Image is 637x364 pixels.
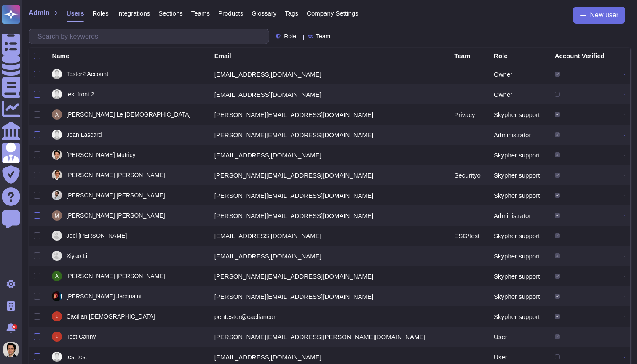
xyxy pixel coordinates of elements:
img: user [52,352,62,362]
td: [PERSON_NAME][EMAIL_ADDRESS][DOMAIN_NAME] [209,125,450,145]
span: Roles [92,10,108,16]
td: Owner [489,64,550,84]
span: Tester2 Account [66,71,108,77]
img: user [52,231,62,241]
img: user [52,170,62,180]
td: Skypher support [489,286,550,306]
td: Owner [489,84,550,104]
button: New user [573,7,625,24]
span: [PERSON_NAME] Jacquaint [66,293,142,299]
td: [EMAIL_ADDRESS][DOMAIN_NAME] [209,84,450,104]
img: user [52,311,62,321]
td: Skypher support [489,185,550,205]
span: [PERSON_NAME] Le [DEMOGRAPHIC_DATA] [66,112,190,117]
td: Skypher support [489,306,550,327]
img: user [52,210,62,221]
span: Role [284,33,296,39]
td: Skypher support [489,104,550,125]
td: Skypher support [489,145,550,165]
img: user [52,190,62,200]
td: [PERSON_NAME][EMAIL_ADDRESS][DOMAIN_NAME] [209,165,450,185]
img: user [3,342,19,357]
span: New user [590,12,618,19]
input: Search by keywords [33,29,269,44]
span: Teams [191,10,210,16]
span: test test [66,354,87,360]
td: [EMAIL_ADDRESS][DOMAIN_NAME] [209,145,450,165]
td: Skypher support [489,266,550,286]
span: [PERSON_NAME] [PERSON_NAME] [66,172,165,178]
img: user [52,332,62,342]
span: [PERSON_NAME] Mutricy [66,152,135,158]
td: [PERSON_NAME][EMAIL_ADDRESS][DOMAIN_NAME] [209,104,450,125]
img: user [52,69,62,79]
img: user [52,89,62,99]
td: User [489,327,550,347]
span: Jean Lascard [66,132,102,138]
td: Skypher support [489,246,550,266]
td: Skypher support [489,165,550,185]
span: Joci [PERSON_NAME] [66,233,127,239]
span: Glossary [252,10,276,16]
span: [PERSON_NAME] [PERSON_NAME] [66,273,165,279]
td: [EMAIL_ADDRESS][DOMAIN_NAME] [209,246,450,266]
td: Skypher support [489,226,550,246]
img: user [52,271,62,281]
img: user [52,109,62,120]
td: [PERSON_NAME][EMAIL_ADDRESS][DOMAIN_NAME] [209,266,450,286]
span: Test Canny [66,334,96,340]
span: Sections [158,10,183,16]
td: [PERSON_NAME][EMAIL_ADDRESS][DOMAIN_NAME] [209,205,450,226]
td: [PERSON_NAME][EMAIL_ADDRESS][PERSON_NAME][DOMAIN_NAME] [209,327,450,347]
span: [PERSON_NAME] [PERSON_NAME] [66,213,165,218]
img: user [52,251,62,261]
td: Administrator [489,125,550,145]
td: [EMAIL_ADDRESS][DOMAIN_NAME] [209,64,450,84]
span: Xiyao Li [66,253,87,259]
td: ESG/test [449,226,489,246]
button: user [2,340,24,359]
span: Tags [285,10,298,16]
span: Products [218,10,243,16]
td: pentester@cacliancom [209,306,450,327]
td: Privacy [449,104,489,125]
span: Users [67,10,84,16]
span: Company Settings [307,10,359,16]
td: Administrator [489,205,550,226]
img: user [52,130,62,140]
span: Cacilian [DEMOGRAPHIC_DATA] [66,314,155,319]
td: [PERSON_NAME][EMAIL_ADDRESS][DOMAIN_NAME] [209,286,450,306]
span: test front 2 [66,91,94,97]
td: [EMAIL_ADDRESS][DOMAIN_NAME] [209,226,450,246]
span: Team [316,33,330,39]
img: user [52,291,62,301]
span: Integrations [117,10,150,16]
span: Admin [29,10,50,16]
td: [PERSON_NAME][EMAIL_ADDRESS][DOMAIN_NAME] [209,185,450,205]
img: user [52,150,62,160]
span: [PERSON_NAME] [PERSON_NAME] [66,192,165,198]
td: Securityo [449,165,489,185]
div: 9+ [12,324,17,329]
